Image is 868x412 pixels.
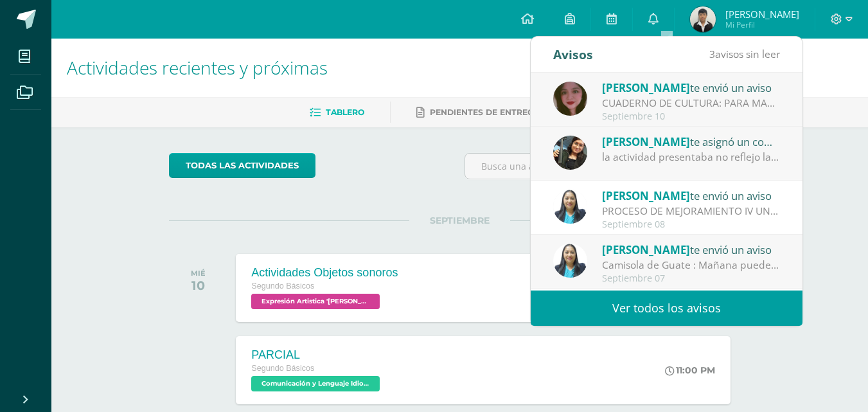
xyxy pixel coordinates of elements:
[602,134,690,149] span: [PERSON_NAME]
[602,188,690,203] span: [PERSON_NAME]
[709,47,715,61] span: 3
[191,269,206,278] div: MIÉ
[251,348,383,362] div: PARCIAL
[602,79,781,96] div: te envió un aviso
[690,6,716,32] img: 77986aecc0be8c78bee3e34b7a50455b.png
[326,107,364,117] span: Tablero
[251,294,380,309] span: Expresión Artistica 'Miguel Angel '
[602,258,781,273] div: Camisola de Guate : Mañana pueden llegar con la playera de la selección siempre aportando su cola...
[251,266,398,280] div: Actividades Objetos sonoros
[251,376,380,391] span: Comunicación y Lenguaje Idioma Extranjero 'Miguel Angel '
[602,204,781,219] div: PROCESO DE MEJORAMIENTO IV UNIDAD: Bendiciones a cada uno El día de hoy estará disponible el comp...
[725,8,799,21] span: [PERSON_NAME]
[251,282,314,291] span: Segundo Básicos
[553,82,587,116] img: 76ba8faa5d35b300633ec217a03f91ef.png
[531,291,802,326] a: Ver todos los avisos
[553,136,587,170] img: afbb90b42ddb8510e0c4b806fbdf27cc.png
[602,187,781,204] div: te envió un aviso
[191,278,206,293] div: 10
[602,219,781,230] div: Septiembre 08
[310,102,364,123] a: Tablero
[602,273,781,284] div: Septiembre 07
[602,80,690,95] span: [PERSON_NAME]
[709,47,780,61] span: avisos sin leer
[409,215,510,226] span: SEPTIEMBRE
[602,111,781,122] div: Septiembre 10
[602,96,781,111] div: CUADERNO DE CULTURA: PARA MAÑANA TRAER EL CUADERNO DE CULTURA AL DÍA. YA QUE HOY NO DIO TIEMPO DE...
[465,154,750,179] input: Busca una actividad próxima aquí...
[602,241,781,258] div: te envió un aviso
[725,19,799,30] span: Mi Perfil
[602,242,690,257] span: [PERSON_NAME]
[602,133,781,150] div: te asignó un comentario en 'Mayumaná' para 'Expresión Artistica'
[251,364,314,373] span: Segundo Básicos
[665,364,715,376] div: 11:00 PM
[430,107,540,117] span: Pendientes de entrega
[553,37,593,72] div: Avisos
[67,55,328,80] span: Actividades recientes y próximas
[553,244,587,278] img: 49168807a2b8cca0ef2119beca2bd5ad.png
[602,150,781,165] div: la actividad presentaba no reflejo la sincronización ni ritmos solicitados
[416,102,540,123] a: Pendientes de entrega
[169,153,315,178] a: todas las Actividades
[553,190,587,224] img: 49168807a2b8cca0ef2119beca2bd5ad.png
